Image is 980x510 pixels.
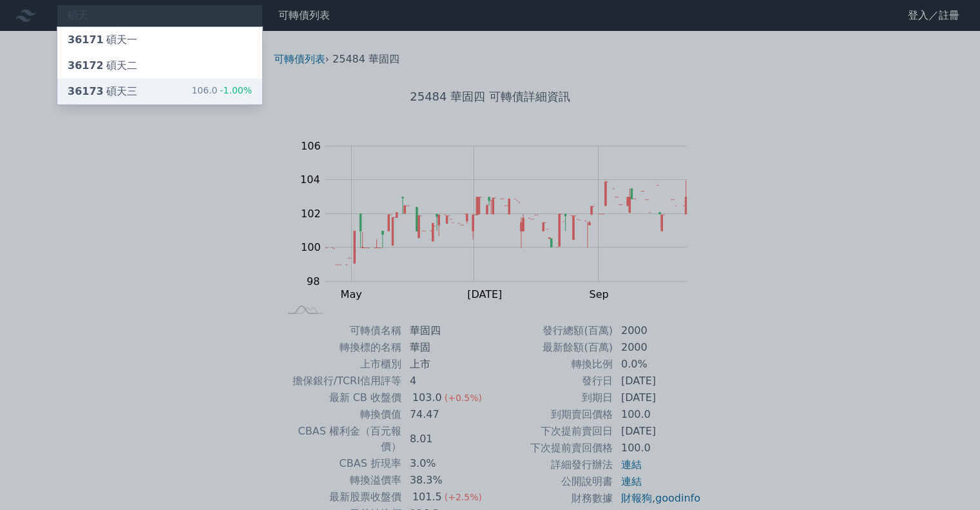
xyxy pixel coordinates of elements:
div: 106.0 [191,84,252,99]
a: 36172碩天二 [57,53,262,79]
span: 36171 [68,34,104,46]
div: 碩天一 [68,32,137,48]
a: 36171碩天一 [57,27,262,53]
div: 聊天小工具 [916,448,980,510]
span: -1.00% [217,85,252,95]
div: 碩天二 [68,58,137,74]
span: 36173 [68,85,104,97]
div: 碩天三 [68,84,137,99]
iframe: Chat Widget [916,448,980,510]
span: 36172 [68,59,104,72]
a: 36173碩天三 106.0-1.00% [57,79,262,104]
